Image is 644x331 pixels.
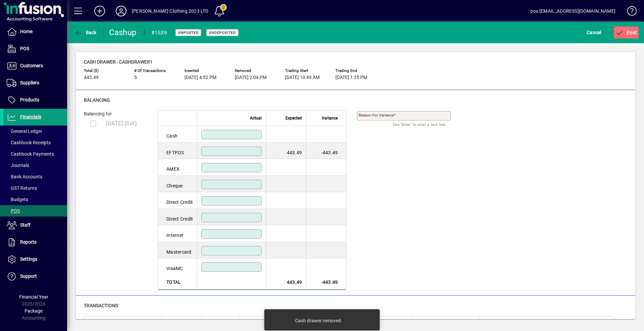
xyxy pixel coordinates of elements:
span: [DATE] (Sat) [106,120,137,127]
app-page-header-button: Back [67,26,104,38]
span: Suppliers [20,80,39,85]
span: Balancing [84,97,110,103]
td: VisaMC [158,258,197,275]
span: Unposted [178,30,199,35]
button: Profile [110,5,132,17]
mat-hint: Use 'Enter' to start a new line [393,120,445,128]
span: Undeposited [209,30,236,35]
span: Home [20,29,33,34]
td: Mastercard [158,242,197,259]
span: [DATE] 1:35 PM [335,75,367,80]
a: GST Returns [3,182,67,194]
td: Total [158,275,197,290]
td: Internet [158,225,197,242]
a: Staff [3,217,67,234]
a: Customers [3,58,67,74]
a: Budgets [3,194,67,205]
td: EFTPOS [158,143,197,159]
div: #1539 [151,27,167,38]
td: Direct Credit [158,209,197,226]
a: POS [3,40,67,57]
a: Products [3,92,67,108]
a: General Ledger [3,126,67,137]
span: ost [615,30,637,35]
a: Bank Accounts [3,171,67,182]
span: POS [20,46,29,51]
span: POS [7,208,20,214]
span: Actual [250,114,262,122]
button: Post [614,26,639,38]
mat-label: Reason for variance [359,113,394,117]
a: Cashbook Payments [3,148,67,160]
span: [DATE] 10:49 AM [285,75,320,80]
a: Journals [3,160,67,171]
span: Variance [322,114,338,122]
span: Staff [20,222,31,228]
span: Cashbook Receipts [7,140,51,145]
td: -443.49 [306,143,346,159]
button: Add [89,5,110,17]
td: Cash [158,126,197,143]
span: GST Returns [7,185,37,191]
span: Expected [285,114,302,122]
td: AMEX [158,159,197,176]
span: Transactions [84,303,118,308]
span: Trading end [335,69,376,73]
a: POS [3,205,67,217]
div: Cashup [109,27,138,38]
button: Cancel [585,26,603,38]
td: Cheque [158,176,197,192]
a: Settings [3,251,67,268]
a: Suppliers [3,75,67,91]
div: pos [EMAIL_ADDRESS][DOMAIN_NAME] [530,6,615,16]
span: Customers [20,63,43,68]
span: Support [20,273,37,279]
span: Financial Year [19,294,48,300]
td: 443.49 [266,275,306,290]
div: Balancing for [84,110,151,117]
span: Cash drawer - CASHDRAWER1 [84,59,153,65]
span: Products [20,97,39,102]
span: [DATE] 2:04 PM [235,75,267,80]
a: Reports [3,234,67,251]
span: General Ledger [7,129,42,134]
a: Home [3,23,67,40]
span: Package [24,308,43,314]
span: Journals [7,163,29,168]
span: Bank Accounts [7,174,42,179]
a: Cashbook Receipts [3,137,67,148]
button: Back [72,26,98,38]
span: 443.49 [84,75,99,80]
span: 5 [134,75,137,80]
span: Trading start [285,69,325,73]
span: Total ($) [84,69,124,73]
span: P [627,30,630,35]
span: Removed [235,69,275,73]
span: Reports [20,239,37,245]
span: Financials [20,114,41,119]
td: -443.49 [306,275,346,290]
a: Knowledge Base [622,1,636,23]
span: Cancel [587,27,601,38]
div: Cash drawer removed. [295,317,342,324]
span: Cashbook Payments [7,151,54,157]
td: Direct Credit [158,192,197,209]
span: # of Transactions [134,69,174,73]
span: [DATE] 4:52 PM [184,75,216,80]
div: [PERSON_NAME] Clothing 2023 LTD [132,6,208,16]
span: Back [74,30,97,35]
span: Inserted [184,69,225,73]
span: Budgets [7,197,28,202]
span: Settings [20,256,37,262]
a: Support [3,268,67,285]
td: 443.49 [266,143,306,159]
